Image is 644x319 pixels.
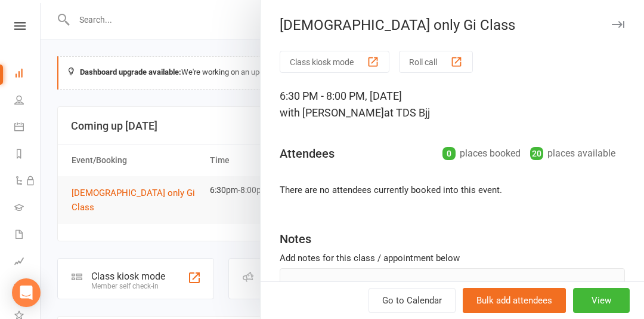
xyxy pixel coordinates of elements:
[280,231,311,247] div: Notes
[280,88,625,121] div: 6:30 PM - 8:00 PM, [DATE]
[384,106,430,119] span: at TDS Bjj
[14,115,41,142] a: Calendar
[14,88,41,115] a: People
[442,145,521,162] div: places booked
[14,142,41,168] a: Reports
[399,51,473,73] button: Roll call
[14,249,41,276] a: Assessments
[280,51,389,73] button: Class kiosk mode
[280,183,625,197] li: There are no attendees currently booked into this event.
[442,147,456,160] div: 0
[369,288,456,313] a: Go to Calendar
[12,278,41,307] div: Open Intercom Messenger
[280,106,384,119] span: with [PERSON_NAME]
[280,251,625,265] div: Add notes for this class / appointment below
[573,288,630,313] button: View
[14,61,41,88] a: Dashboard
[530,145,615,162] div: places available
[530,147,543,160] div: 20
[261,17,644,33] div: [DEMOGRAPHIC_DATA] only Gi Class
[280,145,335,162] div: Attendees
[463,288,566,313] button: Bulk add attendees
